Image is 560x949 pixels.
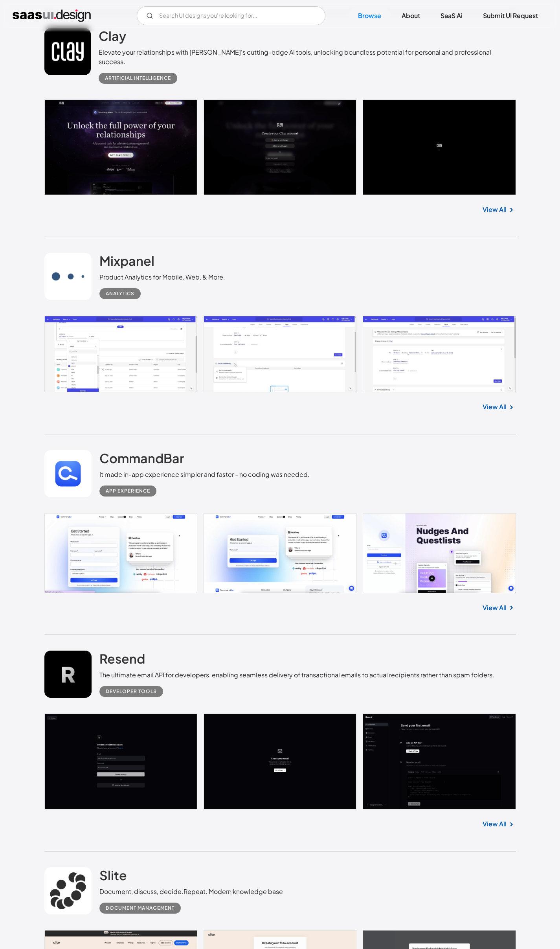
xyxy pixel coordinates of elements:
[99,450,184,470] a: CommandBar
[13,9,91,22] a: home
[99,887,283,896] div: Document, discuss, decide.Repeat. Modern knowledge base
[99,272,225,282] div: Product Analytics for Mobile, Web, & More.
[483,402,507,412] a: View All
[99,670,494,680] div: The ultimate email API for developers, enabling seamless delivery of transactional emails to actu...
[431,7,472,24] a: SaaS Ai
[483,819,507,829] a: View All
[99,253,154,269] h2: Mixpanel
[474,7,547,24] a: Submit UI Request
[106,486,150,496] div: App Experience
[99,48,516,66] div: Elevate your relationships with [PERSON_NAME]'s cutting-edge AI tools, unlocking boundless potent...
[106,289,134,298] div: Analytics
[99,867,127,887] a: Slite
[99,867,127,883] h2: Slite
[105,74,171,83] div: Artificial Intelligence
[99,253,154,272] a: Mixpanel
[99,28,126,48] a: Clay
[137,6,325,25] form: Email Form
[392,7,430,24] a: About
[99,651,145,670] a: Resend
[99,651,145,666] h2: Resend
[106,903,174,913] div: Document Management
[483,603,507,612] a: View All
[99,28,126,44] h2: Clay
[99,470,310,479] div: It made in-app experience simpler and faster - no coding was needed.
[483,205,507,214] a: View All
[99,450,184,466] h2: CommandBar
[106,687,157,696] div: Developer tools
[349,7,391,24] a: Browse
[137,6,325,25] input: Search UI designs you're looking for...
